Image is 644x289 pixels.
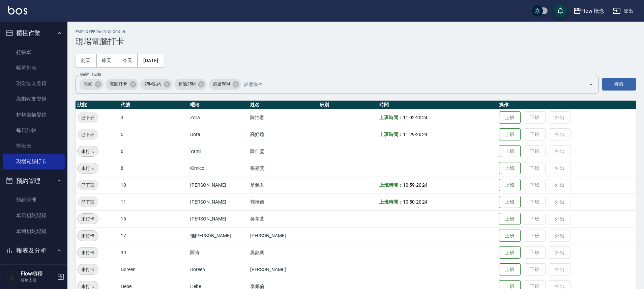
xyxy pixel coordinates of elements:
[119,109,188,126] td: 3
[77,182,98,189] span: 已下班
[188,227,248,244] td: 佳[PERSON_NAME]
[76,30,636,34] h2: Employee Daily Clock In
[117,54,138,67] button: 今天
[248,160,318,177] td: 張嘉芠
[403,182,415,188] span: 10:59
[188,210,248,227] td: [PERSON_NAME]
[78,266,98,273] span: 未打卡
[499,111,521,124] button: 上班
[586,79,596,90] button: Open
[140,79,173,90] div: 25M以內
[77,131,98,138] span: 已下班
[378,109,497,126] td: -
[403,132,415,137] span: 11:29
[378,101,497,109] th: 時間
[119,244,188,261] td: 99
[188,126,248,143] td: Dora
[174,79,207,90] div: 超過25M
[3,262,65,277] a: 報表目錄
[378,126,497,143] td: -
[119,227,188,244] td: 17
[499,145,521,158] button: 上班
[188,177,248,193] td: [PERSON_NAME]
[80,79,104,90] div: 未知
[499,263,521,276] button: 上班
[188,193,248,210] td: [PERSON_NAME]
[188,143,248,160] td: Yami
[499,128,521,141] button: 上班
[499,213,521,225] button: 上班
[76,37,636,46] h3: 現場電腦打卡
[119,143,188,160] td: 6
[80,72,101,77] label: 篩選打卡記錄
[379,182,403,188] b: 上班時間：
[106,81,131,87] span: 電腦打卡
[3,107,65,123] a: 材料自購登錄
[3,208,65,223] a: 單日預約紀錄
[248,101,318,109] th: 姓名
[209,81,234,87] span: 超過50M
[3,154,65,169] a: 現場電腦打卡
[610,5,636,17] button: 登出
[78,232,98,239] span: 未打卡
[497,101,636,109] th: 操作
[499,230,521,242] button: 上班
[3,91,65,107] a: 高階收支登錄
[119,210,188,227] td: 16
[3,138,65,154] a: 排班表
[499,196,521,208] button: 上班
[581,7,605,15] div: Flow 概念
[140,81,166,87] span: 25M以內
[248,210,318,227] td: 吳亭萱
[416,199,428,205] span: 20:24
[80,81,96,87] span: 未知
[499,162,521,175] button: 上班
[3,45,65,60] a: 打帳單
[76,54,96,67] button: 前天
[379,115,403,120] b: 上班時間：
[119,177,188,193] td: 10
[119,193,188,210] td: 11
[554,4,567,18] button: save
[242,78,577,90] input: 篩選條件
[209,79,241,90] div: 超過50M
[248,261,318,278] td: [PERSON_NAME]
[499,246,521,259] button: 上班
[318,101,378,109] th: 班別
[416,182,428,188] span: 20:24
[499,179,521,191] button: 上班
[602,78,636,90] button: 搜尋
[403,199,415,205] span: 10:50
[78,215,98,222] span: 未打卡
[78,165,98,172] span: 未打卡
[248,143,318,160] td: 陳佳雯
[379,132,403,137] b: 上班時間：
[77,199,98,206] span: 已下班
[3,24,65,42] button: 櫃檯作業
[78,249,98,256] span: 未打卡
[188,101,248,109] th: 暱稱
[3,76,65,91] a: 現金收支登錄
[3,123,65,138] a: 每日結帳
[96,54,117,67] button: 昨天
[188,109,248,126] td: Zora
[248,193,318,210] td: 郭恬儀
[248,244,318,261] td: 吳銘凱
[416,132,428,137] span: 20:24
[76,101,119,109] th: 狀態
[3,172,65,190] button: 預約管理
[188,160,248,177] td: Kimico
[78,148,98,155] span: 未打卡
[416,115,428,120] span: 20:24
[3,192,65,208] a: 預約管理
[3,60,65,76] a: 帳單列表
[119,101,188,109] th: 代號
[570,4,608,18] button: Flow 概念
[378,177,497,193] td: -
[5,270,19,284] img: Person
[106,79,138,90] div: 電腦打卡
[8,6,27,15] img: Logo
[248,177,318,193] td: 翁佩君
[77,114,98,121] span: 已下班
[174,81,200,87] span: 超過25M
